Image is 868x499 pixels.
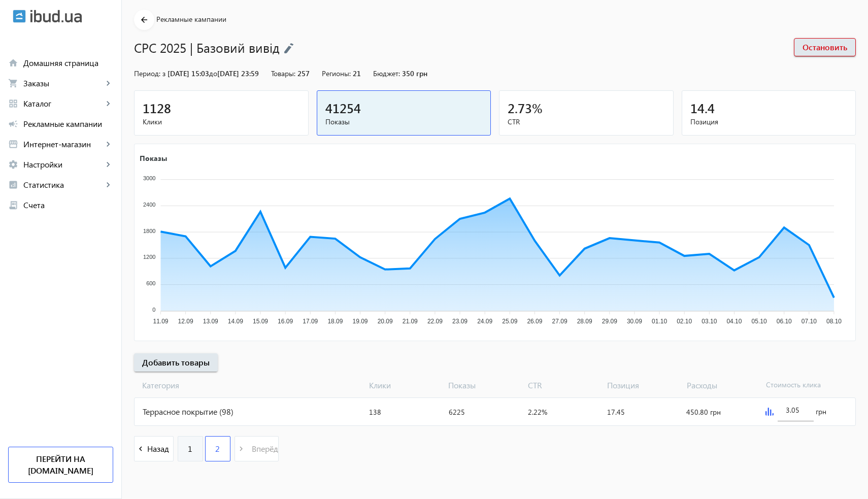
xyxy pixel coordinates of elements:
[23,78,103,88] span: Заказы
[577,318,592,325] tspan: 28.09
[8,180,18,190] mat-icon: analytics
[140,153,167,162] text: Показы
[690,117,848,127] span: Позиция
[528,407,547,417] span: 2.22%
[378,318,393,325] tspan: 20.09
[8,159,18,170] mat-icon: settings
[369,407,381,417] span: 138
[23,139,103,149] span: Интернет-магазин
[278,318,293,325] tspan: 16.09
[690,99,715,116] span: 14.4
[23,58,113,68] span: Домашняя страница
[794,38,856,56] button: Остановить
[449,407,465,417] span: 6225
[297,69,310,78] span: 257
[30,10,82,23] img: ibud_text.svg
[402,69,427,78] span: 350 грн
[152,307,155,313] tspan: 0
[686,407,721,417] span: 450.80 грн
[303,318,318,325] tspan: 17.09
[508,99,532,116] span: 2.73
[156,14,226,24] span: Рекламные кампании
[143,228,155,234] tspan: 1800
[143,254,155,260] tspan: 1200
[146,280,155,286] tspan: 600
[325,99,361,116] span: 41254
[8,447,113,483] a: Перейти на [DOMAIN_NAME]
[8,119,18,129] mat-icon: campaign
[143,202,155,208] tspan: 2400
[765,408,774,416] img: graph.svg
[327,318,343,325] tspan: 18.09
[103,139,113,149] mat-icon: keyboard_arrow_right
[365,380,444,391] span: Клики
[726,318,742,325] tspan: 04.10
[138,14,151,26] mat-icon: arrow_back
[203,318,218,325] tspan: 13.09
[228,318,243,325] tspan: 14.09
[215,443,220,454] span: 2
[188,443,192,454] span: 1
[8,78,18,88] mat-icon: shopping_cart
[527,318,542,325] tspan: 26.09
[816,407,826,417] span: грн
[143,99,171,116] span: 1128
[762,380,841,391] span: Стоимость клика
[135,398,365,425] div: Террасное покрытие (98)
[253,318,268,325] tspan: 15.09
[23,98,103,109] span: Каталог
[603,380,682,391] span: Позиция
[683,380,762,391] span: Расходы
[8,98,18,109] mat-icon: grid_view
[103,78,113,88] mat-icon: keyboard_arrow_right
[103,98,113,109] mat-icon: keyboard_arrow_right
[508,117,665,127] span: CTR
[134,380,365,391] span: Категория
[13,10,26,23] img: ibud.svg
[803,42,847,53] span: Остановить
[134,436,174,461] button: Назад
[444,380,523,391] span: Показы
[23,180,103,190] span: Статистика
[607,407,625,417] span: 17.45
[23,119,113,129] span: Рекламные кампании
[752,318,767,325] tspan: 05.10
[8,200,18,210] mat-icon: receipt_long
[777,318,792,325] tspan: 06.10
[532,99,543,116] span: %
[427,318,443,325] tspan: 22.09
[23,200,113,210] span: Счета
[325,117,483,127] span: Показы
[477,318,492,325] tspan: 24.09
[143,175,155,181] tspan: 3000
[373,69,400,78] span: Бюджет:
[8,139,18,149] mat-icon: storefront
[134,353,218,372] button: Добавить товары
[103,180,113,190] mat-icon: keyboard_arrow_right
[677,318,692,325] tspan: 02.10
[134,39,784,56] h1: CPC 2025 | Базовий вивід
[353,318,368,325] tspan: 19.09
[134,69,165,78] span: Период: з
[502,318,517,325] tspan: 25.09
[826,318,842,325] tspan: 08.10
[147,443,173,454] span: Назад
[602,318,617,325] tspan: 29.09
[452,318,468,325] tspan: 23.09
[168,69,259,78] span: [DATE] 15:03 [DATE] 23:59
[8,58,18,68] mat-icon: home
[524,380,603,391] span: CTR
[209,69,217,78] span: до
[103,159,113,170] mat-icon: keyboard_arrow_right
[322,69,351,78] span: Регионы:
[627,318,642,325] tspan: 30.09
[23,159,103,170] span: Настройки
[652,318,667,325] tspan: 01.10
[153,318,168,325] tspan: 11.09
[702,318,717,325] tspan: 03.10
[271,69,295,78] span: Товары:
[135,443,147,455] mat-icon: navigate_before
[143,117,300,127] span: Клики
[802,318,817,325] tspan: 07.10
[142,357,210,368] span: Добавить товары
